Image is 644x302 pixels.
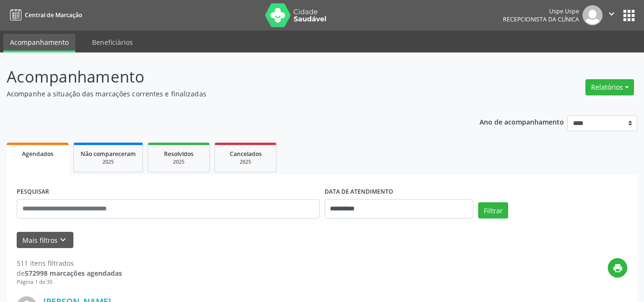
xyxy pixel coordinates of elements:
[58,235,68,245] i: keyboard_arrow_down
[81,158,136,166] div: 2025
[503,7,579,15] div: Uspe Uspe
[25,11,82,19] span: Central de Marcação
[585,79,634,95] button: Relatórios
[17,268,122,278] div: de
[17,232,73,249] button: Mais filtroskeyboard_arrow_down
[325,185,393,199] label: DATA DE ATENDIMENTO
[222,158,269,166] div: 2025
[17,185,49,199] label: PESQUISAR
[7,7,82,23] a: Central de Marcação
[606,9,617,19] i: 
[25,269,122,278] strong: 572998 marcações agendadas
[603,5,621,25] button: 
[7,89,448,99] p: Acompanhe a situação das marcações correntes e finalizadas
[22,150,53,158] span: Agendados
[503,15,579,23] span: Recepcionista da clínica
[583,5,603,25] img: img
[3,34,75,52] a: Acompanhamento
[17,278,122,286] div: Página 1 de 35
[230,150,262,158] span: Cancelados
[155,158,203,166] div: 2025
[81,150,136,158] span: Não compareceram
[17,258,122,268] div: 511 itens filtrados
[164,150,194,158] span: Resolvidos
[478,202,508,219] button: Filtrar
[613,263,623,273] i: print
[621,7,637,24] button: apps
[85,34,140,51] a: Beneficiários
[480,115,564,127] p: Ano de acompanhamento
[608,258,627,278] button: print
[7,65,448,89] p: Acompanhamento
